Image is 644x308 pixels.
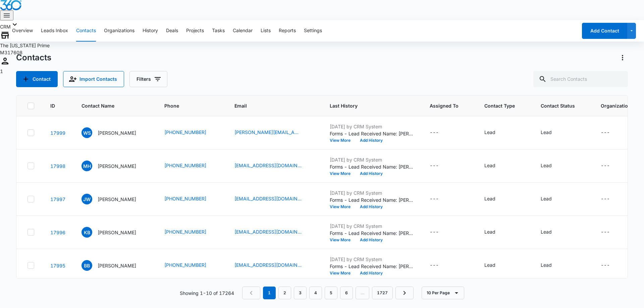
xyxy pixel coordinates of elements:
div: Assigned To - - Select to Edit Field [430,162,451,170]
div: --- [601,162,610,170]
div: Contact Type - Lead - Select to Edit Field [484,228,507,236]
a: [PHONE_NUMBER] [164,261,206,268]
span: BB [82,260,92,271]
span: Email [234,102,304,109]
a: [PHONE_NUMBER] [164,195,206,202]
div: Lead [484,162,495,169]
a: Navigate to contact details page for William Sutton [50,130,65,136]
div: Contact Status - Lead - Select to Edit Field [541,261,564,269]
a: [PHONE_NUMBER] [164,162,206,169]
div: Lead [541,162,552,169]
div: Contact Type - Lead - Select to Edit Field [484,129,507,137]
div: Assigned To - - Select to Edit Field [430,129,451,137]
div: Phone - (203) 856-6343 - Select to Edit Field [164,195,218,203]
button: View More [330,205,355,209]
p: Forms - Lead Received Name: [PERSON_NAME] Email: [EMAIL_ADDRESS][DOMAIN_NAME] Phone: [PHONE_NUMBE... [330,230,414,237]
span: WS [82,127,92,138]
input: Search Contacts [533,71,628,87]
button: Add History [355,238,387,242]
button: View More [330,271,355,275]
button: Add Contact [16,71,58,87]
a: Navigate to contact details page for Katherine Boulier [50,230,65,235]
a: [EMAIL_ADDRESS][DOMAIN_NAME] [234,228,302,235]
a: Next Page [395,287,414,299]
a: Page 5 [325,287,337,299]
span: Organization [601,102,631,109]
div: Lead [541,261,552,268]
p: [DATE] by CRM System [330,256,414,263]
div: --- [601,129,610,137]
div: Email - boulierk@gmail.com - Select to Edit Field [234,228,314,236]
p: Showing 1-10 of 17264 [180,290,234,297]
div: Contact Name - William Sutton - Select to Edit Field [82,127,148,138]
div: Assigned To - - Select to Edit Field [430,195,451,203]
a: [PERSON_NAME][EMAIL_ADDRESS][DOMAIN_NAME] [234,129,302,136]
p: [DATE] by CRM System [330,189,414,196]
div: Contact Status - Lead - Select to Edit Field [541,228,564,236]
a: Page 1727 [372,287,393,299]
div: Phone - (630) 349-2809 - Select to Edit Field [164,129,218,137]
button: Filters [129,71,167,87]
p: Forms - Lead Received Name: [PERSON_NAME] Email: [PERSON_NAME][EMAIL_ADDRESS][DOMAIN_NAME] Phone:... [330,130,414,137]
span: Last History [330,102,404,109]
a: [PHONE_NUMBER] [164,129,206,136]
div: Email - jondwilkinssr@gmail.com - Select to Edit Field [234,195,314,203]
a: [EMAIL_ADDRESS][DOMAIN_NAME] [234,162,302,169]
div: --- [601,228,610,236]
p: [PERSON_NAME] [98,163,136,170]
span: Phone [164,102,209,109]
p: Forms - Lead Received Name: [PERSON_NAME] Email: [EMAIL_ADDRESS][DOMAIN_NAME] Phone: [PHONE_NUMBE... [330,163,414,170]
div: Organization - - Select to Edit Field [601,195,622,203]
span: MH [82,161,92,171]
div: Email - brettesj@gmail.com - Select to Edit Field [234,261,314,269]
div: Assigned To - - Select to Edit Field [430,228,451,236]
div: Lead [541,228,552,235]
button: Add History [355,271,387,275]
a: Page 2 [278,287,291,299]
div: Contact Name - Brette Berman - Select to Edit Field [82,260,148,271]
div: Contact Status - Lead - Select to Edit Field [541,129,564,137]
div: Lead [484,261,495,268]
span: Assigned To [430,102,459,109]
div: Contact Type - Lead - Select to Edit Field [484,261,507,269]
span: Contact Name [82,102,139,109]
nav: Pagination [242,287,414,299]
div: Organization - - Select to Edit Field [601,162,622,170]
span: Contact Status [541,102,575,109]
a: [EMAIL_ADDRESS][DOMAIN_NAME] [234,261,302,268]
p: [PERSON_NAME] [98,229,136,236]
button: Add History [355,205,387,209]
div: Organization - - Select to Edit Field [601,129,622,137]
div: Contact Type - Lead - Select to Edit Field [484,195,507,203]
div: Lead [484,228,495,235]
div: --- [430,195,439,203]
button: View More [330,138,355,142]
div: Email - mhewett@thehwpgroup.com - Select to Edit Field [234,162,314,170]
span: ID [50,102,56,109]
div: --- [601,195,610,203]
div: --- [430,261,439,269]
div: --- [430,228,439,236]
a: [PHONE_NUMBER] [164,228,206,235]
a: Navigate to contact details page for Maddie Hewett [50,163,65,169]
a: Page 3 [294,287,307,299]
button: Add History [355,172,387,176]
div: --- [601,261,610,269]
div: Lead [484,129,495,136]
a: Navigate to contact details page for Brette Berman [50,263,65,268]
p: [DATE] by CRM System [330,223,414,230]
div: Lead [541,195,552,202]
div: Email - william@firstmcspayments.com - Select to Edit Field [234,129,314,137]
div: Phone - (203) 554-1651 - Select to Edit Field [164,228,218,236]
button: 10 Per Page [422,287,464,299]
div: Contact Type - Lead - Select to Edit Field [484,162,507,170]
p: [DATE] by CRM System [330,123,414,130]
div: Organization - - Select to Edit Field [601,228,622,236]
p: Forms - Lead Received Name: [PERSON_NAME] Email: [PERSON_NAME][EMAIL_ADDRESS][DOMAIN_NAME] Phone:... [330,196,414,203]
div: Lead [484,195,495,202]
div: --- [430,129,439,137]
a: Page 4 [309,287,322,299]
div: Contact Name - Katherine Boulier - Select to Edit Field [82,227,148,238]
button: View More [330,172,355,176]
button: Add History [355,138,387,142]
